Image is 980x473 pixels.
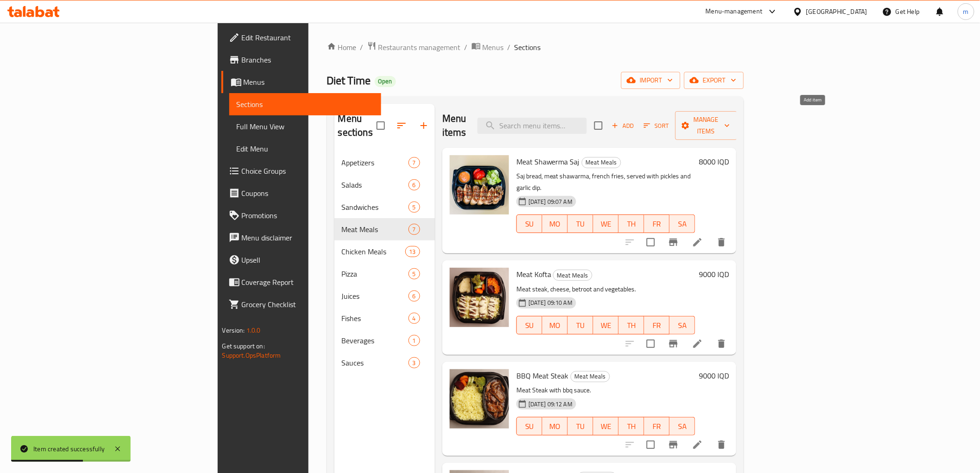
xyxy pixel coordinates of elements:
[342,290,408,302] div: Juices
[342,224,408,235] span: Meat Meals
[648,319,666,332] span: FR
[342,357,408,368] span: Sauces
[684,72,744,89] button: export
[706,6,763,17] div: Menu-management
[546,319,564,332] span: MO
[229,138,381,160] a: Edit Menu
[221,227,381,249] a: Menu disclaimer
[409,158,420,167] span: 7
[408,268,420,279] div: items
[622,420,641,433] span: TH
[593,316,619,334] button: WE
[408,313,420,324] div: items
[692,237,703,248] a: Edit menu item
[619,417,644,435] button: TH
[367,41,461,53] a: Restaurants management
[648,217,666,231] span: FR
[334,240,435,263] div: Chicken Meals13
[699,369,729,382] h6: 9000 IQD
[622,319,641,332] span: TH
[409,336,420,345] span: 1
[593,214,619,233] button: WE
[221,160,381,182] a: Choice Groups
[33,444,105,454] div: Item created successfully
[806,6,867,17] div: [GEOGRAPHIC_DATA]
[242,254,374,265] span: Upsell
[408,202,420,213] div: items
[542,316,568,334] button: MO
[710,231,733,253] button: delete
[342,313,408,324] span: Fishes
[608,119,638,133] button: Add
[408,224,420,235] div: items
[334,285,435,307] div: Juices6
[572,420,590,433] span: TU
[442,112,466,139] h2: Menu items
[242,188,374,199] span: Coupons
[553,270,592,281] div: Meat Meals
[242,210,374,221] span: Promotions
[222,349,281,361] a: Support.OpsPlatform
[342,157,408,168] div: Appetizers
[409,225,420,234] span: 7
[619,214,644,233] button: TH
[516,170,696,194] p: Saj bread, meat shawarma, french fries, served with pickles and garlic dip.
[568,417,593,435] button: TU
[610,120,635,131] span: Add
[546,420,564,433] span: MO
[242,32,374,43] span: Edit Restaurant
[641,119,672,133] button: Sort
[521,319,539,332] span: SU
[390,114,413,137] span: Sort sections
[641,334,660,353] span: Select to update
[670,417,695,435] button: SA
[483,42,504,53] span: Menus
[582,157,621,168] span: Meat Meals
[465,42,468,53] li: /
[508,42,511,53] li: /
[692,439,703,450] a: Edit menu item
[229,93,381,115] a: Sections
[673,420,691,433] span: SA
[242,299,374,310] span: Grocery Checklist
[334,307,435,329] div: Fishes4
[699,268,729,281] h6: 9000 IQD
[641,435,660,454] span: Select to update
[710,434,733,456] button: delete
[621,72,680,89] button: import
[221,26,381,49] a: Edit Restaurant
[572,217,590,231] span: TU
[378,42,461,53] span: Restaurants management
[641,233,660,252] span: Select to update
[450,155,509,214] img: Meat Shawerma Saj
[334,174,435,196] div: Salads6
[242,232,374,243] span: Menu disclaimer
[516,316,542,334] button: SU
[525,400,576,409] span: [DATE] 09:12 AM
[673,217,691,231] span: SA
[450,369,509,429] img: BBQ Meat Steak
[644,214,670,233] button: FR
[648,420,666,433] span: FR
[327,41,744,53] nav: breadcrumb
[408,179,420,190] div: items
[334,148,435,378] nav: Menu sections
[342,179,408,190] span: Salads
[516,155,580,169] span: Meat Shawerma Saj
[582,157,621,168] div: Meat Meals
[237,121,374,132] span: Full Menu View
[597,420,615,433] span: WE
[334,352,435,374] div: Sauces3
[408,290,420,302] div: items
[342,202,408,213] span: Sandwiches
[662,333,685,355] button: Branch-specific-item
[515,42,541,53] span: Sections
[692,338,703,349] a: Edit menu item
[342,268,408,279] div: Pizza
[408,357,420,368] div: items
[568,316,593,334] button: TU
